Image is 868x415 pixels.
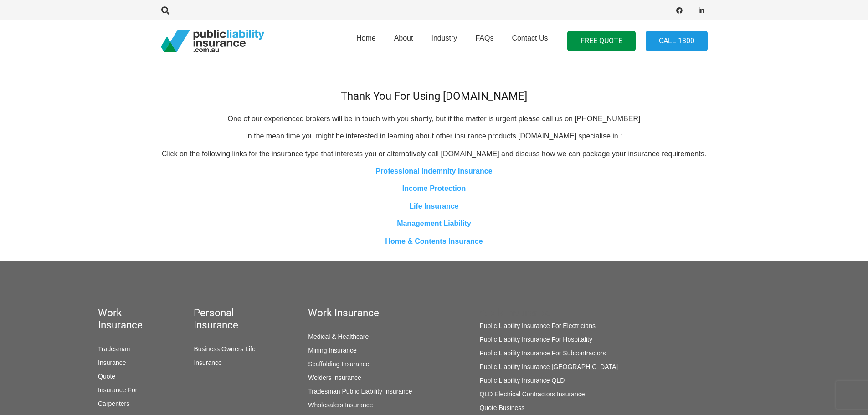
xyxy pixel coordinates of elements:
[475,34,493,42] span: FAQs
[479,377,565,384] a: Public Liability Insurance QLD
[394,34,413,42] span: About
[98,307,141,331] h5: Work Insurance
[161,114,708,124] p: One of our experienced brokers will be in touch with you shortly, but if the matter is urgent ple...
[695,4,708,17] a: LinkedIn
[385,18,422,64] a: About
[479,307,656,319] h5: Work Insurance
[161,149,708,159] p: Click on the following links for the insurance type that interests you or alternatively call [DOM...
[479,404,524,411] a: Quote Business
[98,345,130,380] a: Tradesman Insurance Quote
[397,220,471,227] a: Management Liability
[422,18,466,64] a: Industry
[161,131,708,141] p: In the mean time you might be interested in learning about other insurance products [DOMAIN_NAME]...
[308,388,412,395] a: Tradesman Public Liability Insurance
[157,6,175,15] a: Search
[646,31,708,51] a: Call 1300
[308,374,361,381] a: Welders Insurance
[385,237,483,245] a: Home & Contents Insurance
[479,390,585,398] a: QLD Electrical Contractors Insurance
[375,167,492,175] a: Professional Indemnity Insurance
[308,333,369,340] a: Medical & Healthcare
[194,345,255,366] a: Business Owners Life Insurance
[512,34,548,42] span: Contact Us
[479,322,595,329] a: Public Liability Insurance For Electricians
[466,18,503,64] a: FAQs
[356,34,376,42] span: Home
[402,184,466,192] a: Income Protection
[567,31,636,51] a: FREE QUOTE
[98,386,137,407] a: Insurance For Carpenters
[479,363,618,370] a: Public Liability Insurance [GEOGRAPHIC_DATA]
[308,347,357,354] a: Mining Insurance
[409,202,458,210] a: Life Insurance
[194,307,256,331] h5: Personal Insurance
[479,349,606,357] a: Public Liability Insurance For Subcontractors
[308,307,427,319] h5: Work Insurance
[308,360,369,368] a: Scaffolding Insurance
[308,401,373,409] a: Wholesalers Insurance
[161,30,264,52] a: pli_logotransparent
[479,336,592,343] a: Public Liability Insurance For Hospitality
[161,90,708,103] h4: Thank You For Using [DOMAIN_NAME]
[673,4,686,17] a: Facebook
[431,34,457,42] span: Industry
[347,18,385,64] a: Home
[503,18,557,64] a: Contact Us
